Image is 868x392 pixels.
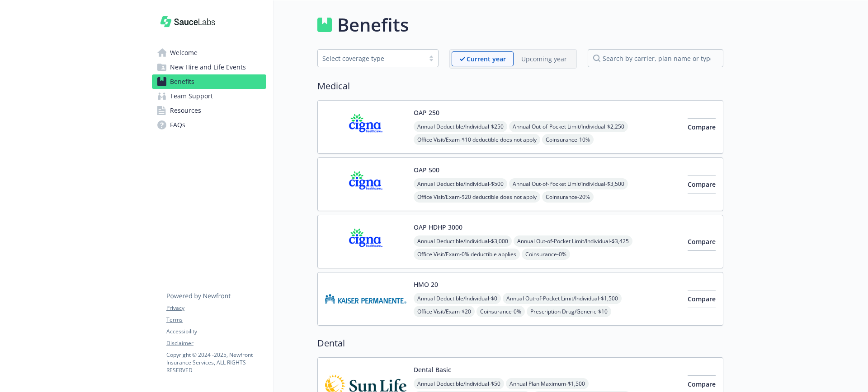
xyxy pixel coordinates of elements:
[170,46,198,60] span: Welcome
[337,11,409,38] h1: Benefits
[325,280,406,318] img: Kaiser Permanente Insurance Company carrier logo
[414,249,520,260] span: Office Visit/Exam - 0% deductible applies
[688,118,716,136] button: Compare
[476,306,525,317] span: Coinsurance - 0%
[509,178,628,189] span: Annual Out-of-Pocket Limit/Individual - $3,500
[166,339,266,347] a: Disclaimer
[325,108,406,146] img: CIGNA carrier logo
[170,89,213,103] span: Team Support
[152,46,266,60] a: Welcome
[414,365,451,374] button: Dental Basic
[509,121,628,132] span: Annual Out-of-Pocket Limit/Individual - $2,250
[688,237,716,246] span: Compare
[322,54,420,63] div: Select coverage type
[170,118,185,132] span: FAQs
[325,165,406,203] img: CIGNA carrier logo
[414,306,475,317] span: Office Visit/Exam - $20
[152,118,266,132] a: FAQs
[414,280,438,289] button: HMO 20
[414,222,462,232] button: OAP HDHP 3000
[503,293,622,304] span: Annual Out-of-Pocket Limit/Individual - $1,500
[414,191,540,203] span: Office Visit/Exam - $20 deductible does not apply
[514,235,632,247] span: Annual Out-of-Pocket Limit/Individual - $3,425
[166,327,266,336] a: Accessibility
[325,222,406,261] img: CIGNA carrier logo
[506,378,589,389] span: Annual Plan Maximum - $1,500
[688,380,716,388] span: Compare
[414,108,439,117] button: OAP 250
[521,54,567,64] p: Upcoming year
[152,74,266,89] a: Benefits
[414,293,501,304] span: Annual Deductible/Individual - $0
[317,337,723,350] h2: Dental
[414,121,507,132] span: Annual Deductible/Individual - $250
[688,290,716,308] button: Compare
[688,233,716,251] button: Compare
[166,351,266,374] p: Copyright © 2024 - 2025 , Newfront Insurance Services, ALL RIGHTS RESERVED
[414,165,439,175] button: OAP 500
[170,74,194,89] span: Benefits
[688,180,716,189] span: Compare
[542,191,594,203] span: Coinsurance - 20%
[152,89,266,103] a: Team Support
[588,49,723,67] input: search by carrier, plan name or type
[414,235,512,247] span: Annual Deductible/Individual - $3,000
[522,249,570,260] span: Coinsurance - 0%
[542,134,594,145] span: Coinsurance - 10%
[317,79,723,93] h2: Medical
[688,175,716,194] button: Compare
[414,378,504,389] span: Annual Deductible/Individual - $50
[688,123,716,131] span: Compare
[170,103,201,118] span: Resources
[414,178,507,189] span: Annual Deductible/Individual - $500
[527,306,611,317] span: Prescription Drug/Generic - $10
[688,295,716,303] span: Compare
[467,54,506,64] p: Current year
[414,134,540,145] span: Office Visit/Exam - $10 deductible does not apply
[170,60,246,74] span: New Hire and Life Events
[152,103,266,118] a: Resources
[166,304,266,312] a: Privacy
[152,60,266,74] a: New Hire and Life Events
[166,316,266,324] a: Terms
